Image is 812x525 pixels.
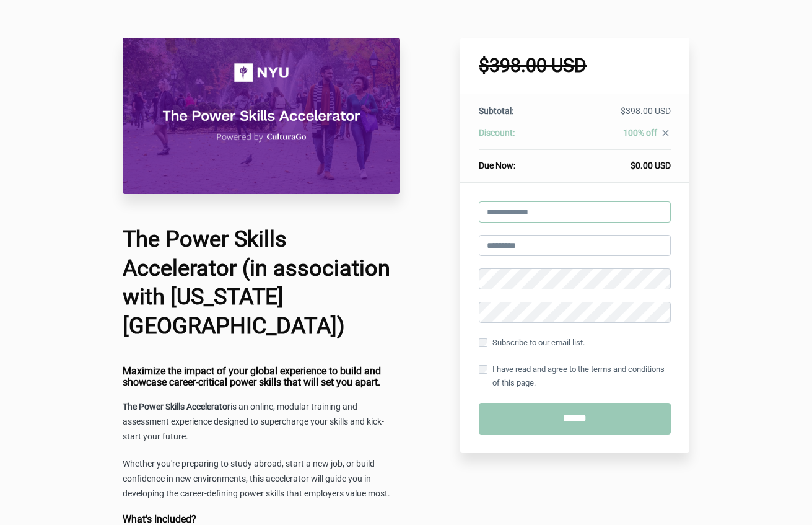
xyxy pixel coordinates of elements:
[479,363,671,390] label: I have read and agree to the terms and conditions of this page.
[123,38,400,194] img: df048d-50d-f7c-151f-a3e8a0be5b4c_Welcome_Video_Thumbnail_1_.png
[479,150,559,172] th: Due Now:
[660,128,671,138] i: close
[479,126,559,150] th: Discount:
[623,128,657,138] span: 100% off
[123,366,400,387] h4: Maximize the impact of your global experience to build and showcase career-critical power skills ...
[657,128,671,141] a: close
[123,457,400,501] p: Whether you're preparing to study abroad, start a new job, or build confidence in new environment...
[123,514,400,525] h4: What's Included?
[123,402,230,412] strong: The Power Skills Accelerator
[560,105,671,126] td: $398.00 USD
[123,225,400,341] h1: The Power Skills Accelerator (in association with [US_STATE][GEOGRAPHIC_DATA])
[479,106,513,116] span: Subtotal:
[479,365,487,374] input: I have read and agree to the terms and conditions of this page.
[631,161,671,170] span: $0.00 USD
[479,336,585,350] label: Subscribe to our email list.
[123,400,400,444] p: is an online, modular training and assessment experience designed to supercharge your skills and ...
[479,338,487,347] input: Subscribe to our email list.
[479,56,671,75] h1: $398.00 USD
